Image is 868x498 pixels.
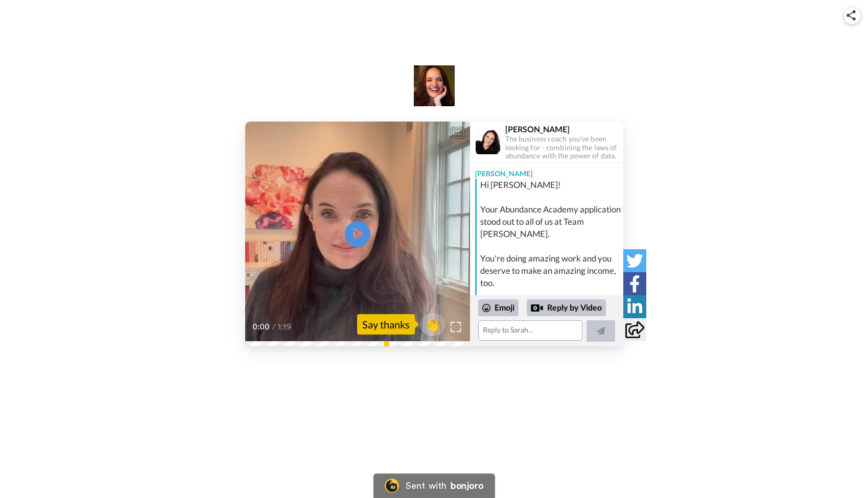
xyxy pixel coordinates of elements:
div: Reply by Video [531,302,543,314]
div: Reply by Video [527,299,606,317]
div: Hi [PERSON_NAME]! Your Abundance Academy application stood out to all of us at Team [PERSON_NAME]... [480,179,621,399]
img: ic_share.svg [847,10,856,20]
button: 👏 [420,313,445,336]
div: Emoji [478,299,519,316]
span: 👏 [420,316,445,333]
div: Say thanks [357,314,415,335]
div: The business coach you've been looking for - combining the laws of abundance with the power of data. [505,135,623,160]
div: CC [451,128,464,138]
span: 0:00 [252,321,270,333]
div: [PERSON_NAME] [505,124,623,134]
img: logo [414,65,455,106]
span: / [272,321,276,333]
span: 1:19 [278,321,296,333]
img: Full screen [451,322,461,332]
div: [PERSON_NAME] [470,163,623,179]
img: Profile Image [476,130,500,154]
